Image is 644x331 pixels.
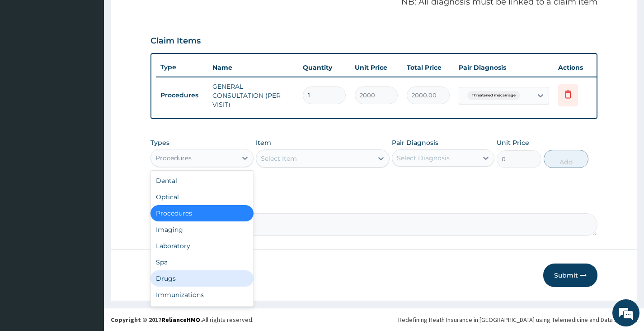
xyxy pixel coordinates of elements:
[47,51,152,62] div: Chat with us now
[52,105,125,196] span: We're online!
[150,221,253,238] div: Imaging
[150,270,253,287] div: Drugs
[150,254,253,270] div: Spa
[150,36,201,46] h3: Claim Items
[156,87,208,104] td: Procedures
[150,238,253,254] div: Laboratory
[497,138,529,147] label: Unit Price
[261,154,297,163] div: Select Item
[150,205,253,221] div: Procedures
[208,77,298,114] td: GENERAL CONSULTATION (PER VISIT)
[5,228,172,260] textarea: Type your message and hit 'Enter'
[398,315,637,324] div: Redefining Heath Insurance in [GEOGRAPHIC_DATA] using Telemedicine and Data Science!
[392,138,438,147] label: Pair Diagnosis
[155,154,192,163] div: Procedures
[150,201,597,208] label: Comment
[156,59,208,76] th: Type
[17,45,37,68] img: d_794563401_company_1708531726252_794563401
[150,189,253,205] div: Optical
[544,150,588,168] button: Add
[554,58,599,77] th: Actions
[161,316,200,324] a: RelianceHMO
[111,316,202,324] strong: Copyright © 2017 .
[298,58,350,77] th: Quantity
[104,308,644,331] footer: All rights reserved.
[350,58,402,77] th: Unit Price
[402,58,454,77] th: Total Price
[467,91,520,100] span: Threatened miscarriage
[150,139,169,147] label: Types
[150,287,253,303] div: Immunizations
[150,173,253,189] div: Dental
[543,264,597,287] button: Submit
[454,58,554,77] th: Pair Diagnosis
[397,154,450,163] div: Select Diagnosis
[208,58,298,77] th: Name
[150,303,253,319] div: Others
[148,5,170,26] div: Minimize live chat window
[256,138,271,147] label: Item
